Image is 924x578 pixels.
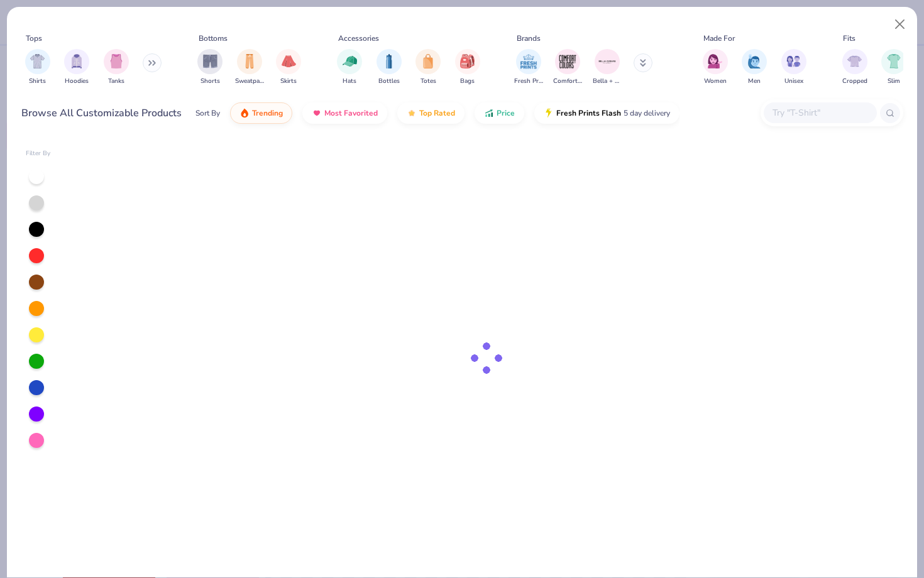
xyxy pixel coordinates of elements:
img: trending.gif [239,108,250,118]
button: filter button [881,49,906,86]
img: Bags Image [460,54,474,68]
button: Price [475,102,524,124]
button: filter button [781,49,806,86]
img: Skirts Image [282,54,296,68]
span: Comfort Colors [553,77,582,86]
button: filter button [64,49,89,86]
div: filter for Men [742,49,767,86]
div: Filter By [26,149,51,158]
span: Cropped [842,77,867,86]
img: Unisex Image [786,54,801,68]
span: Fresh Prints Flash [556,108,621,118]
span: Slim [888,77,900,86]
div: Brands [517,33,541,44]
button: filter button [197,49,223,86]
div: filter for Shorts [197,49,223,86]
span: Most Favorited [324,108,378,118]
div: filter for Comfort Colors [553,49,582,86]
span: Sweatpants [235,77,264,86]
span: Bags [460,77,475,86]
button: filter button [703,49,728,86]
div: filter for Hats [337,49,362,86]
div: filter for Women [703,49,728,86]
div: Bottoms [199,33,228,44]
img: Shorts Image [203,54,217,68]
span: Price [497,108,515,118]
button: filter button [104,49,129,86]
span: Trending [252,108,283,118]
button: Most Favorited [302,102,387,124]
img: Sweatpants Image [243,54,256,68]
img: Fresh Prints Image [519,52,538,71]
button: filter button [742,49,767,86]
button: filter button [235,49,264,86]
div: filter for Sweatpants [235,49,264,86]
span: Fresh Prints [514,77,543,86]
button: filter button [553,49,582,86]
img: Men Image [747,54,761,68]
div: filter for Skirts [276,49,301,86]
button: filter button [455,49,480,86]
button: filter button [842,49,867,86]
img: flash.gif [544,108,554,118]
button: filter button [593,49,622,86]
img: TopRated.gif [407,108,417,118]
img: most_fav.gif [312,108,322,118]
span: Hoodies [65,77,89,86]
img: Bottles Image [382,54,396,68]
button: filter button [377,49,402,86]
div: filter for Unisex [781,49,806,86]
div: filter for Slim [881,49,906,86]
button: Top Rated [397,102,465,124]
span: Skirts [280,77,297,86]
span: 5 day delivery [624,106,670,121]
button: Trending [230,102,292,124]
span: Top Rated [419,108,455,118]
span: Shorts [201,77,220,86]
button: filter button [415,49,441,86]
div: filter for Shirts [25,49,50,86]
div: Tops [26,33,42,44]
div: filter for Cropped [842,49,867,86]
button: filter button [276,49,301,86]
div: filter for Totes [415,49,441,86]
img: Women Image [708,54,722,68]
img: Bella + Canvas Image [598,52,617,71]
img: Totes Image [421,54,435,68]
div: filter for Hoodies [64,49,89,86]
div: Accessories [338,33,379,44]
img: Hats Image [343,54,357,68]
span: Women [704,77,727,86]
span: Bottles [378,77,400,86]
button: Close [888,13,912,36]
button: filter button [514,49,543,86]
div: filter for Bags [455,49,480,86]
div: filter for Fresh Prints [514,49,543,86]
span: Men [748,77,761,86]
button: filter button [25,49,50,86]
span: Tanks [108,77,124,86]
span: Hats [343,77,356,86]
div: filter for Bella + Canvas [593,49,622,86]
img: Comfort Colors Image [558,52,577,71]
img: Cropped Image [847,54,862,68]
div: Browse All Customizable Products [21,106,182,121]
img: Shirts Image [30,54,45,68]
span: Shirts [29,77,46,86]
div: Made For [703,33,735,44]
span: Bella + Canvas [593,77,622,86]
button: Fresh Prints Flash5 day delivery [534,102,679,124]
div: Fits [843,33,855,44]
span: Unisex [784,77,803,86]
div: Sort By [195,107,220,119]
input: Try "T-Shirt" [771,106,868,120]
img: Tanks Image [109,54,123,68]
div: filter for Tanks [104,49,129,86]
div: filter for Bottles [377,49,402,86]
button: filter button [337,49,362,86]
span: Totes [421,77,436,86]
img: Slim Image [887,54,901,68]
img: Hoodies Image [70,54,84,68]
